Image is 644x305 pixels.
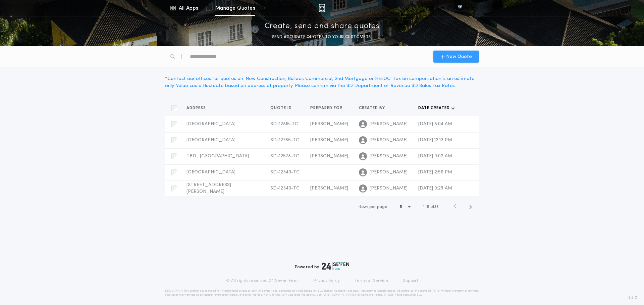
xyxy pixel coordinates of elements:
[418,154,452,159] span: [DATE] 9:02 AM
[323,294,356,296] a: [URL][DOMAIN_NAME]
[418,122,452,127] span: [DATE] 8:04 AM
[165,75,479,89] div: * Contact our offices for quotes on: New Construction, Builder, Commercial, 2nd Mortgage or HELOC...
[370,121,408,128] span: [PERSON_NAME]
[418,105,455,111] button: Date created
[423,205,425,209] span: 1
[370,185,408,192] span: [PERSON_NAME]
[226,278,299,284] p: © All rights reserved. 24|Seven Fees
[400,204,402,210] h1: 5
[430,204,439,210] span: of 38
[186,122,235,127] span: [GEOGRAPHIC_DATA]
[270,105,293,111] span: Quote ID
[270,105,297,111] button: Quote ID
[265,21,380,32] p: Create, send and share quotes
[359,105,386,111] span: Created by
[400,202,413,212] button: 5
[322,262,349,270] img: logo
[270,122,298,127] span: SD-12815-TC
[310,154,348,159] span: [PERSON_NAME]
[165,289,479,297] p: DISCLAIMER: This estimate is provided for informational purposes only. 24|Seven Fees, a product o...
[186,105,207,111] span: Address
[186,170,235,175] span: [GEOGRAPHIC_DATA]
[418,186,452,191] span: [DATE] 9:29 AM
[628,295,637,301] span: 3.8.0
[446,53,472,60] span: New Quote
[359,205,388,209] span: Rows per page:
[355,278,388,284] a: Terms of Service
[186,154,249,159] span: TBD , [GEOGRAPHIC_DATA]
[186,182,231,194] span: [STREET_ADDRESS][PERSON_NAME]
[446,5,474,11] img: vs-icon
[370,169,408,176] span: [PERSON_NAME]
[310,186,348,191] span: [PERSON_NAME]
[310,138,348,143] span: [PERSON_NAME]
[295,262,349,270] div: Powered by
[186,105,211,111] button: Address
[370,153,408,160] span: [PERSON_NAME]
[270,170,300,175] span: SD-12349-TC
[427,205,429,209] span: 5
[270,186,300,191] span: SD-12340-TC
[310,105,344,111] span: Prepared for
[359,105,390,111] button: Created by
[433,51,479,63] button: New Quote
[319,4,325,12] img: img
[418,138,452,143] span: [DATE] 12:13 PM
[270,154,299,159] span: SD-12578-TC
[313,278,340,284] a: Privacy Policy
[270,138,299,143] span: SD-12785-TC
[370,137,408,144] span: [PERSON_NAME]
[403,278,418,284] a: Support
[310,122,348,127] span: [PERSON_NAME]
[418,170,452,175] span: [DATE] 2:56 PM
[272,34,372,41] p: SEND ACCURATE QUOTES TO YOUR CUSTOMERS.
[186,138,235,143] span: [GEOGRAPHIC_DATA]
[418,105,451,111] span: Date created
